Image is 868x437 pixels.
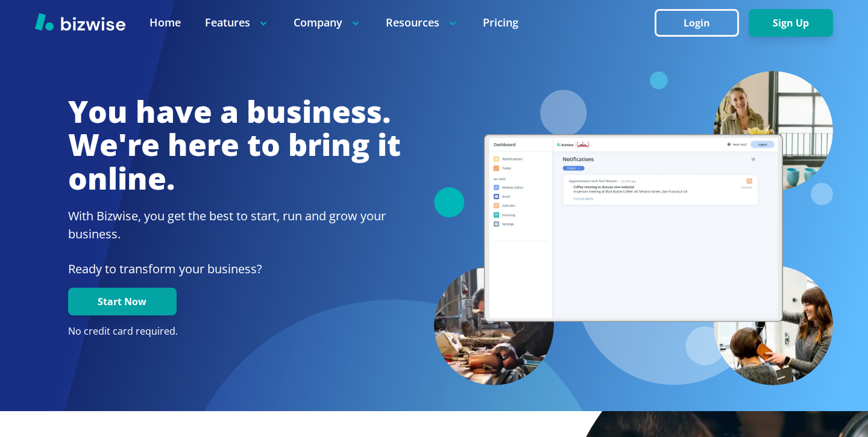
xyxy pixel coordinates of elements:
[749,9,833,37] button: Sign Up
[386,15,459,30] p: Resources
[483,15,518,30] a: Pricing
[68,288,177,315] button: Start Now
[749,17,833,29] a: Sign Up
[68,95,401,196] h1: You have a business. We're here to bring it online.
[149,15,181,30] a: Home
[655,17,749,29] a: Login
[35,13,125,31] img: Bizwise Logo
[68,207,401,243] h2: With Bizwise, you get the best to start, run and grow your business.
[294,15,362,30] p: Company
[68,296,177,308] a: Start Now
[68,325,401,338] p: No credit card required.
[68,260,401,278] p: Ready to transform your business?
[205,15,269,30] p: Features
[655,9,739,37] button: Login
